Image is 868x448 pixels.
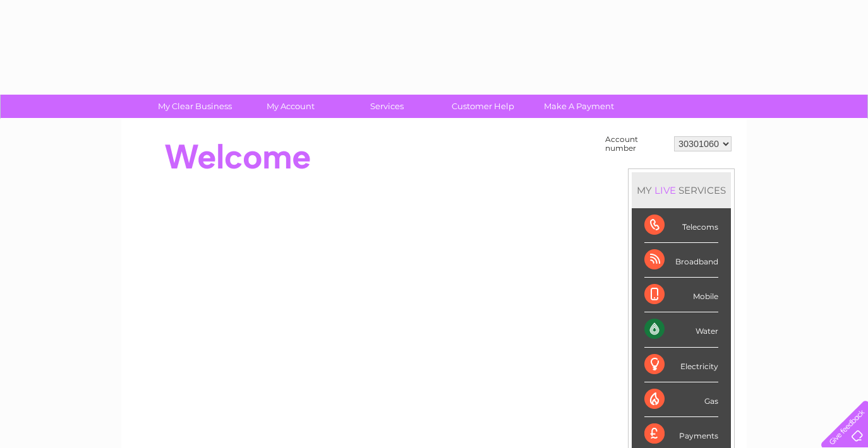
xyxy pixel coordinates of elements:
[644,208,718,243] div: Telecoms
[527,95,631,118] a: Make A Payment
[644,243,718,278] div: Broadband
[335,95,439,118] a: Services
[644,382,718,417] div: Gas
[431,95,535,118] a: Customer Help
[632,172,731,208] div: MY SERVICES
[239,95,343,118] a: My Account
[143,95,247,118] a: My Clear Business
[652,184,678,196] div: LIVE
[644,278,718,312] div: Mobile
[644,312,718,347] div: Water
[644,348,718,382] div: Electricity
[602,132,671,156] td: Account number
